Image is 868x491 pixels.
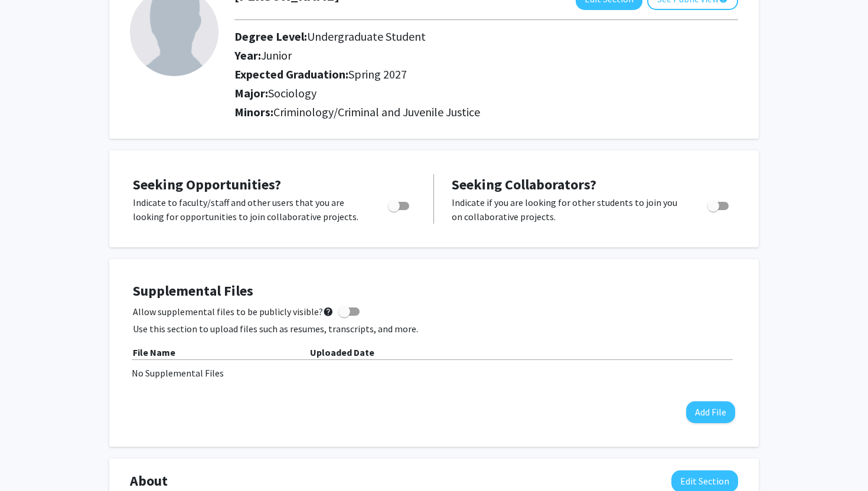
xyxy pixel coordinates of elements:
[133,195,366,224] p: Indicate to faculty/staff and other users that you are looking for opportunities to join collabor...
[133,346,175,358] b: File Name
[133,175,281,194] span: Seeking Opportunities?
[686,401,735,423] button: Add File
[133,322,735,336] p: Use this section to upload files such as resumes, transcripts, and more.
[703,195,735,213] div: Toggle
[234,86,738,100] h2: Major:
[307,29,426,44] span: Undergraduate Student
[348,67,407,81] span: Spring 2027
[133,305,334,319] span: Allow supplemental files to be publicly visible?
[452,195,685,224] p: Indicate if you are looking for other students to join you on collaborative projects.
[323,305,334,319] mat-icon: help
[234,67,691,81] h2: Expected Graduation:
[268,86,316,100] span: Sociology
[132,366,736,380] div: No Supplemental Files
[310,346,374,358] b: Uploaded Date
[261,48,292,63] span: Junior
[452,175,596,194] span: Seeking Collaborators?
[273,104,480,119] span: Criminology/Criminal and Juvenile Justice
[234,48,691,63] h2: Year:
[383,195,416,213] div: Toggle
[9,438,50,482] iframe: Chat
[234,105,738,119] h2: Minors:
[234,30,691,44] h2: Degree Level:
[133,283,735,300] h4: Supplemental Files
